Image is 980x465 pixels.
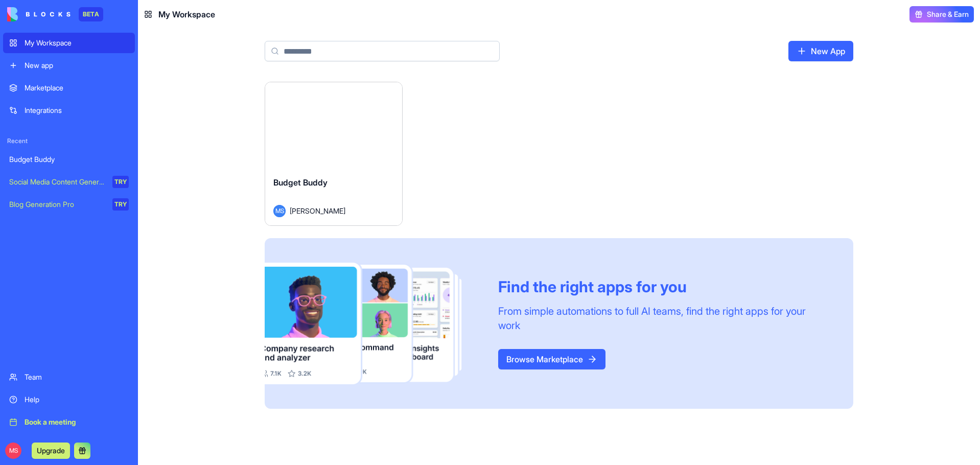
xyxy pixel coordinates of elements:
[7,7,103,21] a: BETA
[7,7,71,21] img: logo
[498,349,605,369] a: Browse Marketplace
[112,176,129,188] div: TRY
[9,154,129,165] div: Budget Buddy
[25,417,129,427] div: Book a meeting
[3,412,135,432] a: Book a meeting
[25,60,129,71] div: New app
[25,372,129,382] div: Team
[3,78,135,98] a: Marketplace
[9,177,105,187] div: Social Media Content Generator
[25,394,129,405] div: Help
[498,304,829,333] div: From simple automations to full AI teams, find the right apps for your work
[3,137,135,145] span: Recent
[112,198,129,211] div: TRY
[290,205,345,216] span: [PERSON_NAME]
[9,199,105,210] div: Blog Generation Pro
[927,9,969,19] span: Share & Earn
[909,6,974,22] button: Share & Earn
[498,277,829,296] div: Find the right apps for you
[273,177,328,188] span: Budget Buddy
[3,100,135,121] a: Integrations
[3,149,135,170] a: Budget Buddy
[3,389,135,410] a: Help
[158,8,215,20] span: My Workspace
[3,367,135,387] a: Team
[3,172,135,192] a: Social Media Content GeneratorTRY
[25,105,129,115] div: Integrations
[3,194,135,215] a: Blog Generation ProTRY
[3,55,135,76] a: New app
[5,443,21,459] span: MS
[3,33,135,53] a: My Workspace
[788,41,853,61] a: New App
[25,38,129,48] div: My Workspace
[273,205,286,217] span: MS
[79,7,103,21] div: BETA
[265,82,403,226] a: Budget BuddyMS[PERSON_NAME]
[265,263,482,385] img: Frame_181_egmpey.png
[25,83,129,93] div: Marketplace
[32,445,70,455] a: Upgrade
[32,443,70,459] button: Upgrade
